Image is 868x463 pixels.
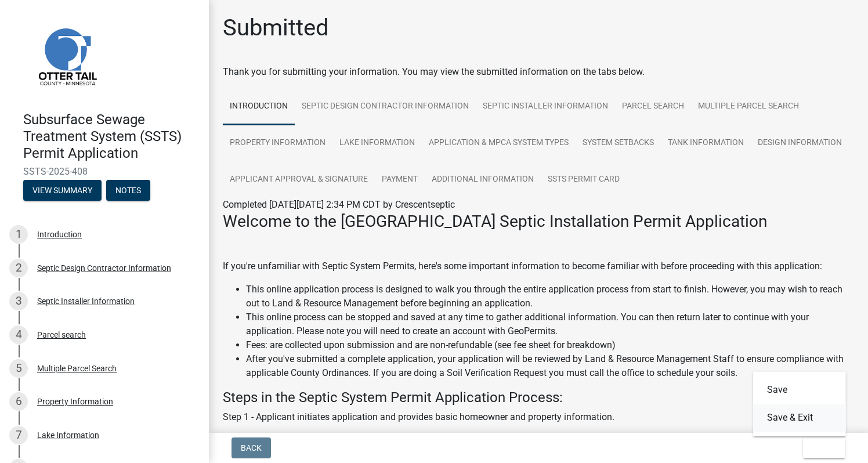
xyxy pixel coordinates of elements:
[422,125,576,162] a: Application & MPCA System Types
[375,161,425,198] a: Payment
[223,410,854,424] p: Step 1 - Applicant initiates application and provides basic homeowner and property information.
[661,125,751,162] a: Tank Information
[615,88,691,125] a: Parcel search
[246,310,854,338] li: This online process can be stopped and saved at any time to gather additional information. You ca...
[753,371,846,436] div: Exit
[295,88,476,125] a: Septic Design Contractor Information
[223,259,854,273] p: If you're unfamiliar with Septic System Permits, here's some important information to become fami...
[476,88,615,125] a: Septic Installer Information
[23,180,102,201] button: View Summary
[803,437,845,458] button: Exit
[223,14,329,42] h1: Submitted
[37,264,171,272] div: Septic Design Contractor Information
[246,283,854,310] li: This online application process is designed to walk you through the entire application process fr...
[812,443,829,453] span: Exit
[223,88,295,125] a: Introduction
[37,230,82,238] div: Introduction
[246,338,854,352] li: Fees: are collected upon submission and are non-refundable (see fee sheet for breakdown)
[576,125,661,162] a: System Setbacks
[691,88,806,125] a: Multiple Parcel Search
[23,187,102,196] wm-modal-confirm: Summary
[246,352,854,380] li: After you've submitted a complete application, your application will be reviewed by Land & Resour...
[223,125,332,162] a: Property Information
[232,437,271,458] button: Back
[751,125,849,162] a: Design Information
[9,325,28,344] div: 4
[753,404,846,432] button: Save & Exit
[23,111,200,161] h4: Subsurface Sewage Treatment System (SSTS) Permit Application
[753,376,846,404] button: Save
[9,392,28,411] div: 6
[37,331,86,339] div: Parcel search
[223,161,375,198] a: Applicant Approval & Signature
[37,431,99,439] div: Lake Information
[223,212,854,231] h3: Welcome to the [GEOGRAPHIC_DATA] Septic Installation Permit Application
[241,443,262,453] span: Back
[23,12,110,99] img: Otter Tail County, Minnesota
[37,297,135,305] div: Septic Installer Information
[9,259,28,277] div: 2
[37,364,117,372] div: Multiple Parcel Search
[106,180,150,201] button: Notes
[223,65,854,79] div: Thank you for submitting your information. You may view the submitted information on the tabs below.
[223,199,455,210] span: Completed [DATE][DATE] 2:34 PM CDT by Crescentseptic
[9,426,28,444] div: 7
[9,225,28,244] div: 1
[9,292,28,310] div: 3
[541,161,627,198] a: SSTS Permit Card
[9,359,28,378] div: 5
[23,166,186,177] span: SSTS-2025-408
[332,125,422,162] a: Lake Information
[223,389,854,406] h4: Steps in the Septic System Permit Application Process:
[37,397,113,406] div: Property Information
[425,161,541,198] a: Additional Information
[106,187,150,196] wm-modal-confirm: Notes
